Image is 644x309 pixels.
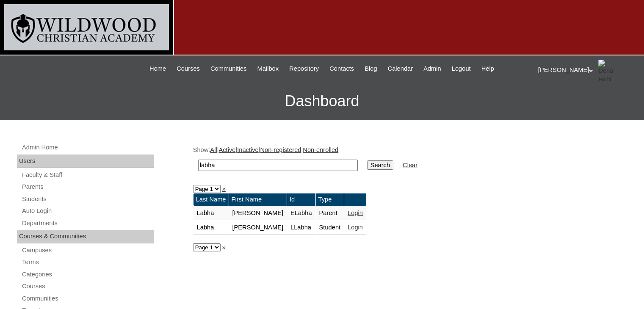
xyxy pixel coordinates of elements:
[348,210,363,216] a: Login
[287,221,315,235] td: LLabha
[477,64,498,74] a: Help
[145,64,170,74] a: Home
[193,146,612,176] div: Show: | | | |
[257,64,279,74] span: Mailbox
[287,206,315,221] td: ELabha
[4,82,640,120] h3: Dashboard
[329,64,354,74] span: Contacts
[367,160,393,170] input: Search
[206,64,251,74] a: Communities
[21,257,154,268] a: Terms
[210,64,247,74] span: Communities
[222,185,226,192] a: »
[316,206,344,221] td: Parent
[198,160,358,171] input: Search
[260,146,301,153] a: Non-registered
[448,64,475,74] a: Logout
[17,154,154,168] div: Users
[325,64,358,74] a: Contacts
[222,244,226,251] a: »
[21,269,154,280] a: Categories
[423,64,441,74] span: Admin
[4,4,169,50] img: logo-white.png
[177,64,200,74] span: Courses
[237,146,259,153] a: Inactive
[388,64,413,74] span: Calendar
[21,182,154,192] a: Parents
[403,162,417,168] a: Clear
[229,193,287,206] td: First Name
[598,60,619,81] img: Dena Hohl
[193,221,229,235] td: Labha
[253,64,283,74] a: Mailbox
[172,64,204,74] a: Courses
[21,245,154,256] a: Campuses
[481,64,494,74] span: Help
[21,281,154,292] a: Courses
[452,64,471,74] span: Logout
[229,206,287,221] td: [PERSON_NAME]
[538,60,636,81] div: [PERSON_NAME]
[210,146,217,153] a: All
[285,64,323,74] a: Repository
[149,64,166,74] span: Home
[348,224,363,231] a: Login
[419,64,445,74] a: Admin
[21,293,154,304] a: Communities
[21,218,154,229] a: Departments
[218,146,235,153] a: Active
[365,64,377,74] span: Blog
[360,64,381,74] a: Blog
[21,206,154,216] a: Auto Login
[21,170,154,180] a: Faculty & Staff
[287,193,315,206] td: Id
[289,64,319,74] span: Repository
[21,142,154,153] a: Admin Home
[21,194,154,204] a: Students
[17,230,154,243] div: Courses & Communities
[384,64,417,74] a: Calendar
[303,146,338,153] a: Non-enrolled
[193,206,229,221] td: Labha
[229,221,287,235] td: [PERSON_NAME]
[316,221,344,235] td: Student
[316,193,344,206] td: Type
[193,193,229,206] td: Last Name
